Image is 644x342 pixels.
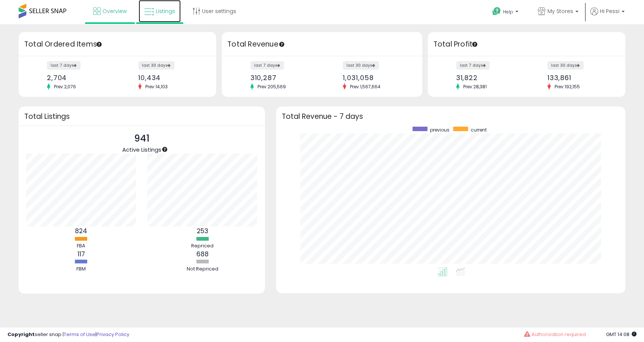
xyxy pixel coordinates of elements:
span: current [471,127,487,133]
label: last 7 days [456,61,490,70]
div: 310,287 [250,74,316,82]
b: 253 [197,227,208,235]
span: Prev: 205,569 [254,83,290,90]
label: last 30 days [343,61,379,70]
label: last 7 days [250,61,284,70]
div: 2,704 [47,74,112,82]
div: Repriced [180,243,225,250]
label: last 7 days [47,61,80,70]
div: Tooltip anchor [471,41,478,48]
h3: Total Profit [433,39,620,50]
span: Prev: 1,567,664 [346,83,384,90]
a: Terms of Use [64,331,95,338]
span: Prev: 28,381 [460,83,490,90]
label: last 30 days [138,61,174,70]
span: Active Listings [122,146,161,153]
div: Not Repriced [180,266,225,273]
p: 941 [122,132,161,146]
div: 133,861 [547,74,612,82]
b: 688 [196,250,209,259]
h3: Total Revenue [227,39,417,50]
div: Tooltip anchor [161,146,168,153]
div: Tooltip anchor [278,41,285,48]
div: 31,822 [456,74,521,82]
h3: Total Ordered Items [24,39,211,50]
span: Prev: 14,103 [142,83,171,90]
span: Help [503,9,513,15]
span: Authorization required [531,331,586,338]
a: Hi Pessi [590,7,625,24]
span: Listings [156,7,175,15]
span: 2025-08-12 14:08 GMT [606,331,637,338]
span: My Stores [547,7,573,15]
span: Hi Pessi [600,7,619,15]
h3: Total Revenue - 7 days [282,114,620,119]
div: seller snap | | [7,331,129,338]
span: Prev: 192,155 [551,83,584,90]
label: last 30 days [547,61,584,70]
strong: Copyright [7,331,35,338]
b: 117 [78,250,85,259]
div: FBA [59,243,104,250]
i: Get Help [492,7,501,16]
span: Prev: 2,076 [50,83,80,90]
div: 10,434 [138,74,203,82]
div: Tooltip anchor [96,41,102,48]
div: 1,031,058 [343,74,409,82]
span: Overview [102,7,127,15]
h3: Total Listings [24,114,259,119]
div: FBM [59,266,104,273]
a: Privacy Policy [97,331,129,338]
a: Help [486,1,526,24]
span: previous [430,127,449,133]
b: 824 [75,227,87,235]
